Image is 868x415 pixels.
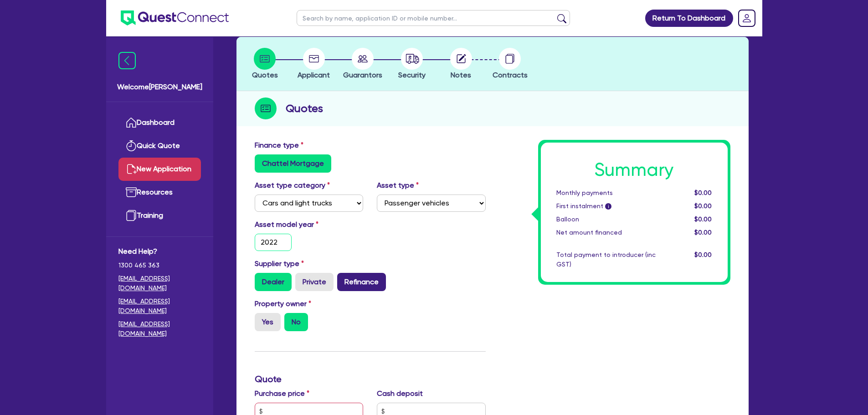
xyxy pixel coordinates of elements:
div: Net amount financed [550,228,663,237]
span: Guarantors [343,71,382,79]
label: Dealer [255,273,292,291]
label: Yes [255,313,281,331]
label: Asset type category [255,180,330,191]
label: Chattel Mortgage [255,154,331,173]
span: Applicant [298,71,330,79]
a: Dropdown toggle [735,6,759,30]
span: $0.00 [694,189,712,196]
span: 1300 465 363 [118,261,201,270]
span: Notes [451,71,471,79]
img: resources [126,187,137,198]
a: [EMAIL_ADDRESS][DOMAIN_NAME] [118,297,201,316]
label: Purchase price [255,388,309,399]
h1: Summary [556,159,712,181]
img: quest-connect-logo-blue [121,10,229,26]
span: i [605,203,611,210]
label: Refinance [337,273,386,291]
label: Property owner [255,298,311,309]
span: $0.00 [694,229,712,236]
span: Welcome [PERSON_NAME] [117,82,202,92]
span: $0.00 [694,215,712,223]
img: quick-quote [126,140,137,151]
a: [EMAIL_ADDRESS][DOMAIN_NAME] [118,274,201,293]
span: Security [398,71,426,79]
a: Return To Dashboard [645,10,733,27]
span: $0.00 [694,251,712,258]
img: training [126,210,137,221]
a: Resources [118,181,201,204]
div: First instalment [550,201,663,211]
span: Contracts [493,71,528,79]
label: Finance type [255,140,303,151]
span: Need Help? [118,246,201,257]
label: No [284,313,308,331]
label: Asset model year [248,219,370,230]
label: Cash deposit [377,388,423,399]
label: Supplier type [255,258,304,269]
img: step-icon [255,97,277,119]
a: Dashboard [118,111,201,134]
input: Search by name, application ID or mobile number... [297,10,570,26]
div: Monthly payments [550,188,663,198]
div: Balloon [550,215,663,224]
div: Total payment to introducer (inc GST) [550,250,663,269]
label: Private [295,273,334,291]
a: Training [118,204,201,227]
a: Quick Quote [118,134,201,158]
span: $0.00 [694,202,712,210]
img: icon-menu-close [118,52,136,69]
h2: Quotes [286,100,323,117]
span: Quotes [252,71,278,79]
img: new-application [126,164,137,174]
label: Asset type [377,180,419,191]
h3: Quote [255,374,486,384]
a: New Application [118,158,201,181]
a: [EMAIL_ADDRESS][DOMAIN_NAME] [118,319,201,338]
